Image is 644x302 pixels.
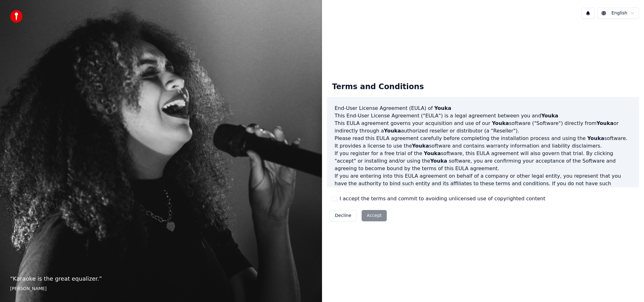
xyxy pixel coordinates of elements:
[412,143,429,149] span: Youka
[335,112,631,120] p: This End-User License Agreement ("EULA") is a legal agreement between you and
[10,274,312,283] p: “ Karaoke is the great equalizer. ”
[327,77,429,97] div: Terms and Conditions
[335,135,631,150] p: Please read this EULA agreement carefully before completing the installation process and using th...
[424,150,441,156] span: Youka
[335,172,631,202] p: If you are entering into this EULA agreement on behalf of a company or other legal entity, you re...
[597,120,613,126] span: Youka
[587,135,604,141] span: Youka
[492,120,509,126] span: Youka
[10,286,312,292] footer: [PERSON_NAME]
[430,158,447,164] span: Youka
[330,210,357,221] button: Decline
[10,10,23,23] img: youka
[340,195,545,202] label: I accept the terms and commit to avoiding unlicensed use of copyrighted content
[384,128,401,134] span: Youka
[335,120,631,135] p: This EULA agreement governs your acquisition and use of our software ("Software") directly from o...
[335,105,631,112] h3: End-User License Agreement (EULA) of
[335,150,631,172] p: If you register for a free trial of the software, this EULA agreement will also govern that trial...
[434,105,451,111] span: Youka
[541,113,558,119] span: Youka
